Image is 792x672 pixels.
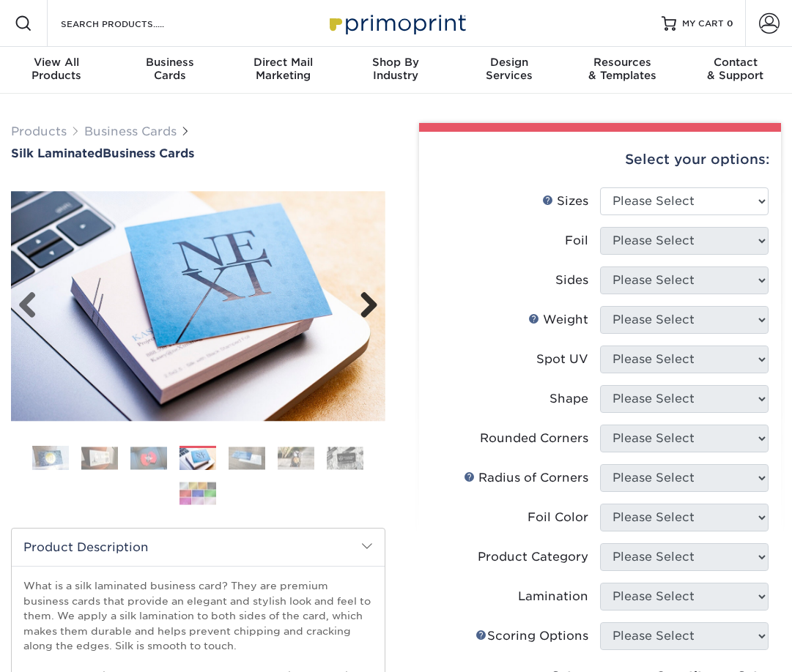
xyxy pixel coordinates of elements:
div: Spot UV [536,351,588,368]
span: Business [113,56,226,69]
span: Silk Laminated [11,146,103,160]
a: Shop ByIndustry [339,47,452,94]
div: Scoring Options [475,627,588,645]
img: Business Cards 02 [81,447,118,469]
div: Rounded Corners [480,430,588,447]
img: Primoprint [323,7,470,39]
div: & Support [679,56,792,82]
div: Services [453,56,566,82]
div: Lamination [518,588,588,605]
a: Contact& Support [679,47,792,94]
div: Shape [549,390,588,408]
img: Business Cards 03 [130,447,167,469]
div: Weight [528,311,588,329]
img: Business Cards 05 [229,447,265,469]
a: Products [11,124,67,138]
img: Business Cards 01 [32,440,69,477]
a: Silk LaminatedBusiness Cards [11,146,385,160]
span: 0 [727,18,733,29]
div: Sides [555,272,588,289]
div: Sizes [542,193,588,210]
img: Business Cards 04 [180,448,216,471]
div: Industry [339,56,452,82]
span: MY CART [682,18,724,30]
h2: Product Description [12,529,385,566]
a: DesignServices [453,47,566,94]
div: & Templates [566,56,678,82]
div: Radius of Corners [464,469,588,487]
span: Shop By [339,56,452,69]
span: Contact [679,56,792,69]
h1: Business Cards [11,146,385,160]
div: Marketing [226,56,339,82]
div: Select your options: [431,132,770,187]
div: Foil [565,232,588,250]
img: Business Cards 06 [278,447,314,469]
div: Foil Color [528,509,588,526]
img: Business Cards 07 [327,447,363,469]
span: Design [453,56,566,69]
a: Business Cards [84,124,177,138]
a: Resources& Templates [566,47,678,94]
span: Direct Mail [226,56,339,69]
div: Cards [113,56,226,82]
img: Silk Laminated 04 [11,191,385,420]
span: Resources [566,56,678,69]
a: BusinessCards [113,47,226,94]
a: Direct MailMarketing [226,47,339,94]
input: SEARCH PRODUCTS..... [59,15,202,32]
img: Business Cards 08 [180,482,216,504]
div: Product Category [478,548,588,566]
